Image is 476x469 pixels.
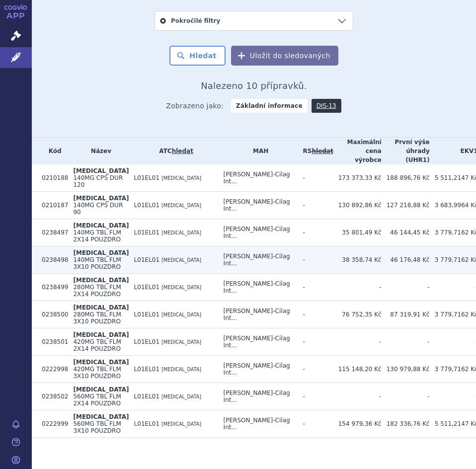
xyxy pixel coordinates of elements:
th: Maximální cena výrobce [333,138,382,164]
button: Hledat [169,46,226,66]
td: 188 896,76 Kč [382,164,430,192]
td: 0210188 [37,164,68,192]
a: vyhledávání neobsahuje žádnou platnou referenční skupinu [312,148,333,155]
span: [MEDICAL_DATA] [161,285,201,290]
td: [PERSON_NAME]-Cilag Int... [219,410,298,438]
span: [MEDICAL_DATA] [73,359,129,366]
span: [MEDICAL_DATA] [73,195,129,202]
span: 560MG TBL FLM 2X14 POUZDRO [73,393,121,407]
td: 130 892,86 Kč [333,192,382,219]
span: L01EL01 [134,284,160,291]
td: - [298,301,333,328]
th: První výše úhrady (UHR1) [382,138,430,164]
td: [PERSON_NAME]-Cilag Int... [219,164,298,192]
td: 76 752,35 Kč [333,301,382,328]
span: [MEDICAL_DATA] [73,331,129,338]
td: 0210187 [37,192,68,219]
span: 280MG TBL FLM 3X10 POUZDRO [73,311,121,325]
td: - [298,383,333,410]
td: - [298,246,333,274]
span: L01EL01 [134,393,160,400]
span: [MEDICAL_DATA] [161,175,201,181]
td: - [382,383,430,410]
span: L01EL01 [134,174,160,181]
a: DIS-13 [312,99,341,113]
span: [MEDICAL_DATA] [73,167,129,174]
span: [MEDICAL_DATA] [161,367,201,372]
td: 0238501 [37,328,68,356]
td: 35 801,49 Kč [333,219,382,246]
span: [MEDICAL_DATA] [161,257,201,263]
span: 140MG CPS DUR 90 [73,202,123,216]
td: 127 218,88 Kč [382,192,430,219]
span: L01EL01 [134,229,160,236]
td: - [298,356,333,383]
td: 154 979,36 Kč [333,410,382,438]
span: 140MG CPS DUR 120 [73,174,123,188]
td: - [333,328,382,356]
td: - [298,164,333,192]
td: [PERSON_NAME]-Cilag Int... [219,301,298,328]
td: - [333,383,382,410]
td: 0238502 [37,383,68,410]
th: RS [298,138,333,164]
span: Zobrazeno jako: [166,99,224,113]
span: [MEDICAL_DATA] [161,230,201,235]
td: 0222998 [37,356,68,383]
td: - [298,192,333,219]
button: Uložit do sledovaných [231,46,338,66]
del: hledat [312,148,333,155]
td: - [298,410,333,438]
a: Pokročilé filtry [155,11,353,30]
span: L01EL01 [134,256,160,263]
span: [MEDICAL_DATA] [161,312,201,317]
span: L01EL01 [134,311,160,318]
td: - [298,328,333,356]
td: 130 979,88 Kč [382,356,430,383]
strong: Základní informace [231,99,308,113]
td: 173 373,33 Kč [333,164,382,192]
span: 140MG TBL FLM 3X10 POUZDRO [73,256,121,270]
td: 46 144,45 Kč [382,219,430,246]
td: 0238499 [37,274,68,301]
td: 38 358,74 Kč [333,246,382,274]
td: [PERSON_NAME]-Cilag Int... [219,356,298,383]
td: 182 336,76 Kč [382,410,430,438]
td: 0222999 [37,410,68,438]
span: [MEDICAL_DATA] [73,386,129,393]
td: 0238497 [37,219,68,246]
td: - [298,219,333,246]
td: [PERSON_NAME]-Cilag Int... [219,383,298,410]
span: [MEDICAL_DATA] [73,304,129,311]
span: L01EL01 [134,338,160,345]
span: [MEDICAL_DATA] [73,277,129,284]
span: 420MG TBL FLM 2X14 POUZDRO [73,338,121,352]
td: [PERSON_NAME]-Cilag Int... [219,219,298,246]
th: Kód [37,138,68,164]
td: - [382,274,430,301]
span: 560MG TBL FLM 3X10 POUZDRO [73,420,121,434]
span: [MEDICAL_DATA] [73,413,129,420]
span: [MEDICAL_DATA] [73,222,129,229]
a: hledat [172,148,193,155]
td: 0238500 [37,301,68,328]
span: [MEDICAL_DATA] [161,421,201,427]
span: 140MG TBL FLM 2X14 POUZDRO [73,229,121,243]
span: [MEDICAL_DATA] [161,203,201,208]
td: [PERSON_NAME]-Cilag Int... [219,274,298,301]
span: L01EL01 [134,420,160,427]
th: MAH [219,138,298,164]
td: 0238498 [37,246,68,274]
span: [MEDICAL_DATA] [161,394,201,399]
td: - [333,274,382,301]
td: - [382,328,430,356]
td: 87 319,91 Kč [382,301,430,328]
span: 420MG TBL FLM 3X10 POUZDRO [73,366,121,380]
th: ATC [129,138,219,164]
td: [PERSON_NAME]-Cilag Int... [219,192,298,219]
td: 46 176,48 Kč [382,246,430,274]
td: [PERSON_NAME]-Cilag Int... [219,328,298,356]
span: [MEDICAL_DATA] [161,339,201,345]
td: - [298,274,333,301]
span: [MEDICAL_DATA] [73,249,129,256]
